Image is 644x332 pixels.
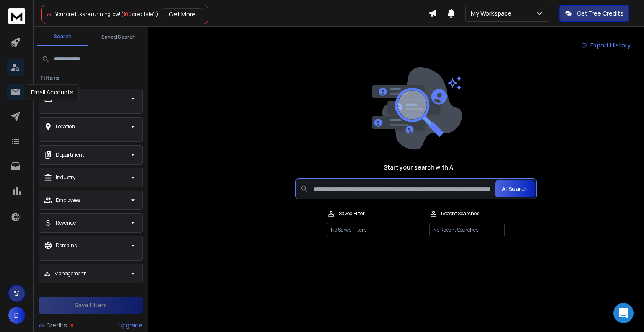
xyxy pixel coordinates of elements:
p: Domains [56,242,77,249]
p: Employees [56,197,80,204]
span: ( credits left) [121,10,158,18]
span: 100 [123,10,132,18]
h3: Filters [37,74,62,82]
p: Revenue [56,220,76,226]
button: AI Search [495,180,535,197]
h1: Start your search with AI [384,163,455,172]
button: Get More [162,8,203,20]
p: Industry [56,174,75,181]
button: D [8,307,25,324]
span: Your credits are running low! [55,10,120,18]
p: No Saved Filters [327,223,402,237]
p: Saved Filter [339,210,365,217]
p: Department [56,152,84,158]
p: Get Free Credits [577,9,623,18]
img: logo [8,8,25,24]
button: Search [37,28,88,46]
div: Upgrade [118,321,143,329]
p: No Recent Searches [429,223,505,237]
button: Saved Search [93,29,144,45]
a: Export History [574,37,637,54]
button: Get Free Credits [559,5,629,22]
div: Email Accounts [26,84,79,100]
p: Recent Searches [441,210,479,217]
p: Management [54,270,86,277]
p: My Workspace [471,9,515,18]
div: Open Intercom Messenger [613,303,634,323]
img: image [370,67,462,150]
span: Credits: [46,321,69,329]
p: Location [56,123,75,130]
